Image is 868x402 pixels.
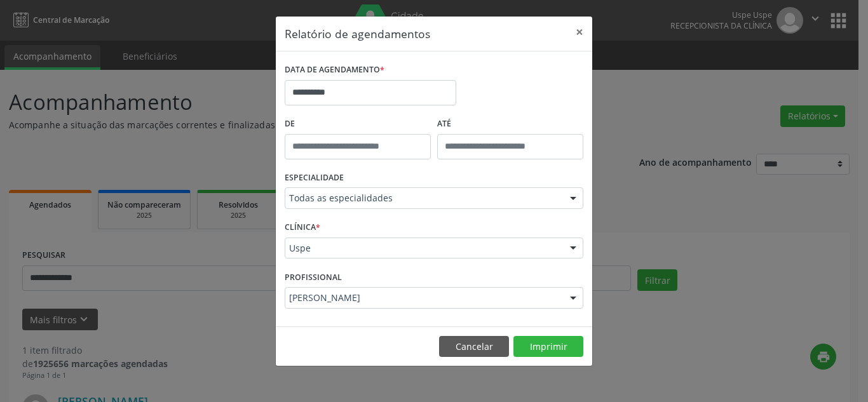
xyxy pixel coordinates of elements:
h5: Relatório de agendamentos [285,25,430,42]
label: ESPECIALIDADE [285,168,344,188]
label: ATÉ [437,114,583,134]
span: Todas as especialidades [289,192,557,204]
label: De [285,114,431,134]
label: PROFISSIONAL [285,267,342,287]
label: CLÍNICA [285,218,320,238]
button: Imprimir [513,336,583,358]
label: DATA DE AGENDAMENTO [285,60,384,80]
span: Uspe [289,242,557,255]
button: Cancelar [439,336,509,358]
button: Close [567,17,592,48]
span: [PERSON_NAME] [289,291,557,304]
